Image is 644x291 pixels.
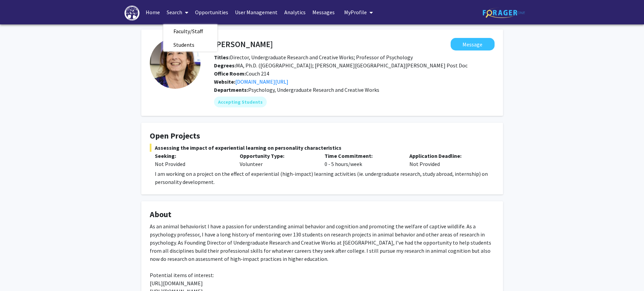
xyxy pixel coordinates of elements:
p: Application Deadline: [409,152,484,160]
a: Opportunities [192,0,232,24]
span: Psychology, Undergraduate Research and Creative Works [248,86,379,93]
span: Couch 214 [214,70,269,77]
p: Time Commitment: [325,152,399,160]
div: 0 - 5 hours/week [319,152,404,168]
b: Departments: [214,86,248,93]
a: Search [163,0,192,24]
a: Analytics [281,0,309,24]
h4: Open Projects [150,131,495,141]
b: Office Room: [214,70,246,77]
img: High Point University Logo [124,5,140,21]
span: Students [163,38,205,51]
h4: [PERSON_NAME] [214,38,273,50]
b: Titles: [214,54,230,61]
span: Director, Undergraduate Research and Creative Works; Professor of Psychology [214,54,413,61]
a: User Management [232,0,281,24]
button: Message Joanne Altman [451,38,495,50]
div: Not Provided [155,160,230,168]
div: Volunteer [235,152,319,168]
span: Faculty/Staff [163,24,213,38]
b: Website: [214,78,235,85]
p: Seeking: [155,152,230,160]
h4: About [150,210,495,220]
mat-chip: Accepting Students [214,97,267,107]
p: Opportunity Type: [240,152,314,160]
a: Students [163,40,217,50]
a: Messages [309,0,338,24]
span: My Profile [344,9,367,16]
b: Degrees: [214,62,236,69]
img: ForagerOne Logo [483,7,525,18]
iframe: Chat [5,261,29,286]
div: Not Provided [404,152,489,168]
span: MA, Ph.D. ([GEOGRAPHIC_DATA]); [PERSON_NAME][GEOGRAPHIC_DATA][PERSON_NAME] Post Doc [214,62,468,69]
a: Home [142,0,163,24]
p: I am working on a project on the effect of experiential (high-impact) learning activities (ie. un... [155,170,495,186]
a: Faculty/Staff [163,26,217,36]
img: Profile Picture [150,38,200,89]
a: Opens in a new tab [235,78,288,85]
span: Assessing the impact of experiential learning on personality characteristics [150,144,495,152]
